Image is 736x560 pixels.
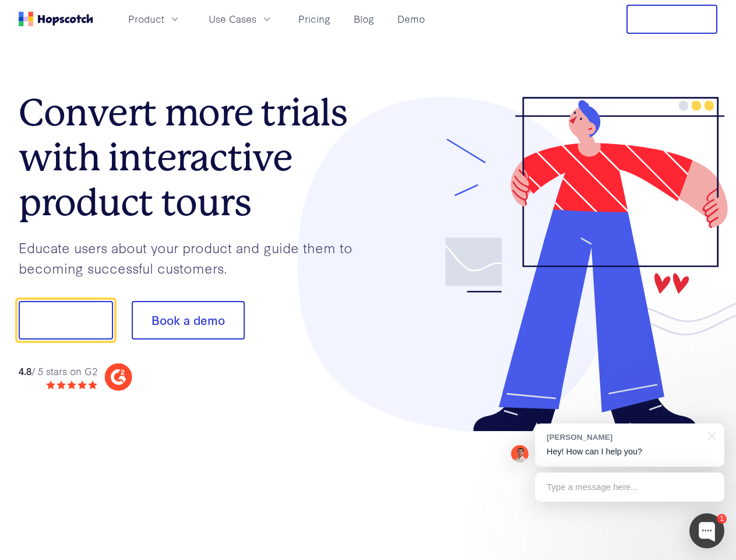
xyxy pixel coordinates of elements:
a: Home [19,12,93,26]
span: Use Cases [209,12,256,26]
div: Type a message here... [535,473,724,502]
div: 1 [717,514,727,524]
a: Demo [393,9,429,29]
button: Free Trial [626,5,717,34]
a: Blog [349,9,379,29]
button: Book a demo [132,301,245,339]
button: Product [121,9,188,29]
div: / 5 stars on G2 [19,364,97,379]
img: Mark Spera [511,445,529,463]
a: Pricing [294,9,335,29]
button: Use Cases [202,9,280,29]
span: Product [128,12,164,26]
h1: Convert more trials with interactive product tours [19,90,368,225]
p: Educate users about your product and guide them to becoming successful customers. [19,237,368,278]
button: Show me! [19,301,113,339]
p: Hey! How can I help you? [547,446,713,458]
div: [PERSON_NAME] [547,432,701,443]
strong: 4.8 [19,364,31,377]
